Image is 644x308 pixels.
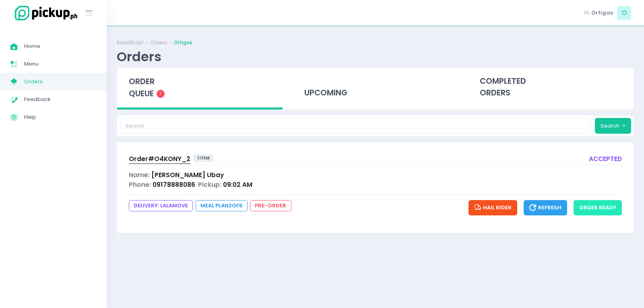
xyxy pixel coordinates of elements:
[293,68,458,107] div: upcoming
[153,180,195,189] span: 09178888086
[24,94,97,105] span: Feedback
[250,200,291,211] span: pre-order
[193,154,214,162] span: 1 item
[129,180,151,189] span: Phone:
[196,200,248,211] span: Meal Plan 2 of 5
[591,9,613,17] span: Ortigas
[595,118,631,133] button: Search
[10,4,78,22] img: logo
[584,9,590,17] span: Hi,
[129,76,155,99] span: order queue
[24,76,97,87] span: Orders
[589,154,622,165] div: accepted
[174,39,192,46] a: Ortigas
[129,171,150,179] span: Name:
[617,6,631,20] span: O
[151,171,224,179] span: [PERSON_NAME] Ubay
[198,180,221,189] span: Pickup:
[157,90,165,98] span: 1
[574,200,622,215] button: order ready
[129,200,193,211] span: DELIVERY: lalamove
[151,39,167,46] a: Orders
[529,204,561,211] span: Refresh
[117,49,161,64] div: Orders
[120,118,591,133] input: Search
[129,155,190,163] span: Order# O4KONY_2
[468,68,634,107] div: completed orders
[24,59,97,69] span: Menu
[474,204,512,211] span: Hail Rider
[24,41,97,52] span: Home
[24,112,97,122] span: Help
[223,180,252,189] span: 09:02 AM
[117,39,144,46] a: SaladStop!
